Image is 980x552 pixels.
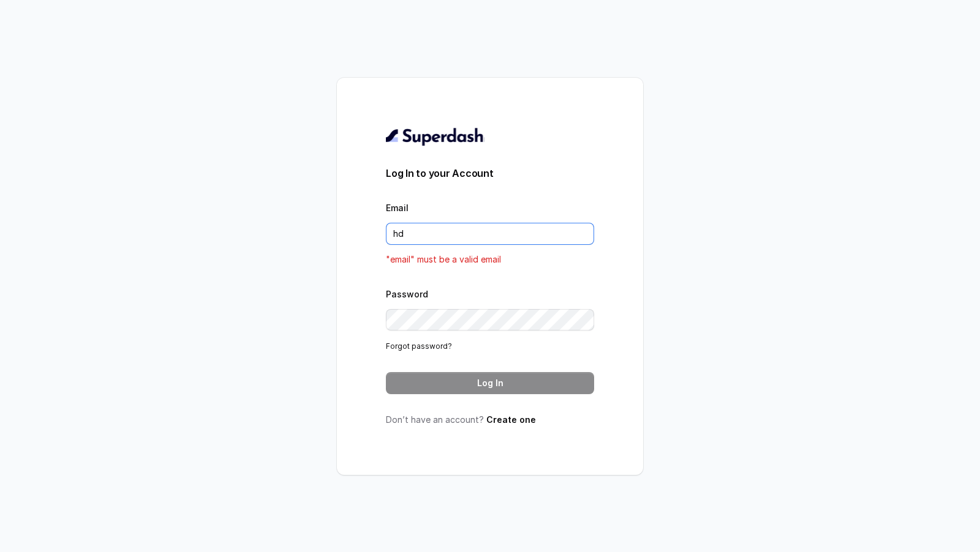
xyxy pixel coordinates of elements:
button: Log In [386,372,594,394]
p: "email" must be a valid email [386,252,594,267]
label: Email [386,203,409,213]
input: youremail@example.com [386,223,594,245]
p: Don’t have an account? [386,414,594,426]
h3: Log In to your Account [386,166,594,181]
a: Forgot password? [386,341,452,351]
label: Password [386,289,428,299]
a: Create one [486,414,536,425]
img: light.svg [386,127,484,146]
